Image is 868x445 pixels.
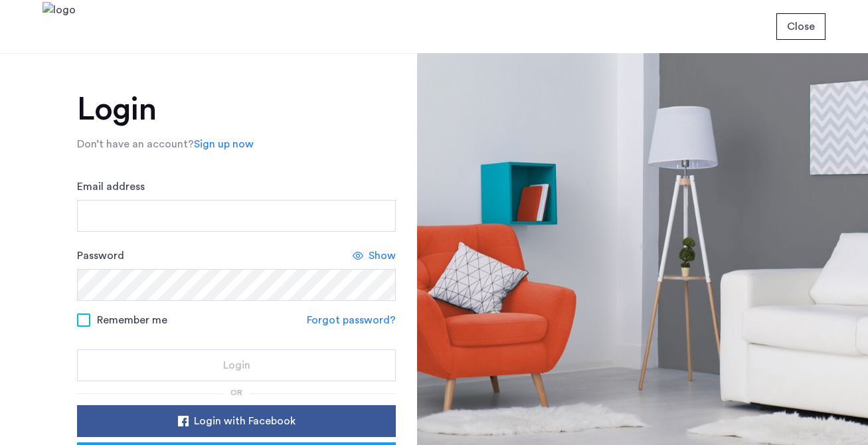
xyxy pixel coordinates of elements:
span: Login with Facebook [194,413,296,429]
span: or [230,389,242,397]
h1: Login [77,94,396,126]
button: button [77,405,396,437]
label: Password [77,248,124,264]
a: Sign up now [194,136,254,152]
span: Show [369,248,396,264]
span: Close [787,19,815,35]
button: button [776,13,825,40]
span: Don’t have an account? [77,139,194,149]
label: Email address [77,179,145,195]
span: Remember me [97,312,167,328]
span: Login [223,357,250,373]
img: logo [43,2,76,52]
button: button [77,349,396,381]
a: Forgot password? [307,312,396,328]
